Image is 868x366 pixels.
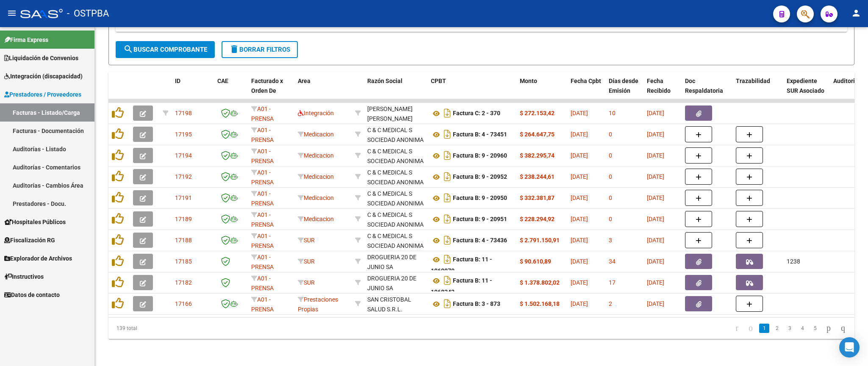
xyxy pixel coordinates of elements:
span: [DATE] [647,173,664,180]
i: Descargar documento [442,149,453,162]
span: Integración (discapacidad) [4,72,83,81]
span: [DATE] [647,216,664,222]
span: Prestadores / Proveedores [4,90,81,99]
span: Explorador de Archivos [4,254,72,263]
span: CPBT [431,78,446,84]
i: Descargar documento [442,252,453,266]
span: A01 - PRENSA [251,211,274,228]
span: Medicacion [298,173,334,180]
mat-icon: person [851,8,861,18]
span: 3 [609,237,612,244]
span: 17189 [175,216,192,222]
span: 17192 [175,173,192,180]
span: SUR [298,279,315,286]
span: Medicacion [298,216,334,222]
div: 30623456796 [367,274,424,291]
span: A01 - PRENSA [251,105,274,122]
span: Expediente SUR Asociado [787,78,824,94]
div: C & C MEDICAL S SOCIEDAD ANONIMA [367,231,424,251]
span: 0 [609,173,612,180]
button: Buscar Comprobante [116,41,215,58]
span: Medicacion [298,152,334,159]
datatable-header-cell: ID [172,72,214,109]
strong: $ 238.244,61 [520,173,555,180]
li: page 5 [809,321,821,335]
div: 30707174702 [367,231,424,249]
datatable-header-cell: CPBT [427,72,516,109]
strong: $ 2.791.150,91 [520,237,560,244]
span: 0 [609,131,612,138]
a: 3 [785,324,795,333]
strong: $ 332.381,87 [520,194,555,201]
span: 17185 [175,258,192,265]
datatable-header-cell: Doc Respaldatoria [682,72,732,109]
a: 2 [772,324,782,333]
span: [DATE] [571,216,588,222]
strong: $ 1.502.168,18 [520,300,560,307]
span: [DATE] [647,300,664,307]
li: page 2 [771,321,783,335]
strong: Factura B: 4 - 73436 [453,237,507,244]
span: A01 - PRENSA [251,254,274,270]
div: DROGUERIA 20 DE JUNIO SA [367,274,424,293]
i: Descargar documento [442,233,453,247]
span: Hospitales Públicos [4,217,66,227]
span: 17194 [175,152,192,159]
strong: Factura B: 9 - 20960 [453,152,507,159]
datatable-header-cell: Días desde Emisión [605,72,643,109]
span: SUR [298,258,315,265]
span: [DATE] [571,194,588,201]
span: 17198 [175,110,192,116]
span: [DATE] [571,131,588,138]
datatable-header-cell: Trazabilidad [732,72,783,109]
a: go to next page [823,324,835,333]
span: Monto [520,78,537,84]
i: Descargar documento [442,191,453,205]
span: Borrar Filtros [229,46,290,53]
strong: $ 382.295,74 [520,152,555,159]
datatable-header-cell: Area [294,72,352,109]
span: 17182 [175,279,192,286]
mat-icon: delete [229,44,239,54]
span: A01 - PRENSA [251,169,274,186]
a: 4 [797,324,807,333]
span: Area [298,78,311,84]
span: SUR [298,237,315,244]
span: Datos de contacto [4,290,60,299]
span: [DATE] [647,237,664,244]
span: 17 [609,279,616,286]
span: 34 [609,258,616,265]
span: 17166 [175,300,192,307]
span: Fecha Cpbt [571,78,601,84]
span: 0 [609,194,612,201]
div: 30707174702 [367,189,424,207]
strong: $ 272.153,42 [520,110,555,116]
span: A01 - PRENSA [251,296,274,313]
span: [DATE] [571,300,588,307]
strong: Factura B: 9 - 20950 [453,195,507,202]
span: Días desde Emisión [609,78,638,94]
button: Borrar Filtros [222,41,298,58]
a: go to first page [732,324,742,333]
div: 27319639530 [367,104,424,122]
span: Fecha Recibido [647,78,671,94]
i: Descargar documento [442,106,453,120]
span: Integración [298,110,334,116]
span: [DATE] [647,194,664,201]
i: Descargar documento [442,297,453,311]
span: 2 [609,300,612,307]
div: C & C MEDICAL S SOCIEDAD ANONIMA [367,147,424,166]
a: go to previous page [745,324,757,333]
div: [PERSON_NAME] [PERSON_NAME] [367,104,424,124]
span: CAE [217,78,228,84]
span: [DATE] [571,279,588,286]
div: DROGUERIA 20 DE JUNIO SA [367,252,424,272]
span: ID [175,78,180,84]
span: Instructivos [4,272,44,281]
span: [DATE] [647,279,664,286]
mat-icon: menu [7,8,17,18]
div: 30707174702 [367,168,424,186]
strong: Factura B: 11 - 1060970 [431,256,492,274]
span: Razón Social [367,78,402,84]
a: 1 [759,324,769,333]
